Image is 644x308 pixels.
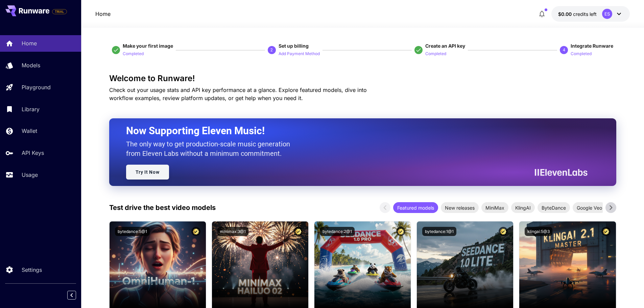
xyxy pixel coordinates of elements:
div: MiniMax [481,202,508,213]
span: MiniMax [481,204,508,211]
p: Wallet [22,127,37,135]
span: Make your first image [123,43,173,49]
div: ByteDance [538,202,570,213]
span: ByteDance [538,204,570,211]
a: Home [95,10,111,18]
button: Certified Model – Vetted for best performance and includes a commercial license. [294,227,303,236]
p: Test drive the best video models [109,203,216,213]
p: Home [22,39,37,47]
div: KlingAI [511,202,535,213]
button: Certified Model – Vetted for best performance and includes a commercial license. [191,227,200,236]
p: Playground [22,83,51,91]
button: Add Payment Method [279,49,320,57]
button: bytedance:5@1 [115,227,150,236]
img: alt [519,221,616,308]
h3: Welcome to Runware! [109,74,616,83]
span: Create an API key [425,43,465,49]
div: Google Veo [573,202,606,213]
img: alt [417,221,513,308]
span: $0.00 [558,11,573,17]
p: Settings [22,266,42,274]
button: minimax:3@1 [217,227,248,236]
span: Featured models [393,204,438,211]
span: New releases [441,204,479,211]
span: Set up billing [279,43,309,49]
span: Add your payment card to enable full platform functionality. [52,7,67,16]
span: TRIAL [52,9,67,14]
p: API Keys [22,149,44,157]
button: Completed [571,49,592,57]
div: Collapse sidebar [72,289,81,301]
img: alt [212,221,308,308]
p: Add Payment Method [279,51,320,57]
div: New releases [441,202,479,213]
span: credits left [573,11,597,17]
p: Library [22,105,40,113]
button: $0.0024ES [551,6,630,22]
p: Completed [123,51,144,57]
button: klingai:5@3 [525,227,552,236]
p: 4 [563,47,565,53]
button: Certified Model – Vetted for best performance and includes a commercial license. [499,227,508,236]
button: bytedance:1@1 [422,227,456,236]
p: Completed [425,51,446,57]
p: 2 [270,47,273,53]
button: Certified Model – Vetted for best performance and includes a commercial license. [396,227,405,236]
button: Completed [425,49,446,57]
button: Certified Model – Vetted for best performance and includes a commercial license. [601,227,611,236]
p: Models [22,61,40,69]
a: Try It Now [126,165,169,180]
div: $0.0024 [558,10,597,18]
h2: Now Supporting Eleven Music! [126,124,582,137]
img: alt [110,221,206,308]
p: The only way to get production-scale music generation from Eleven Labs without a minimum commitment. [126,139,295,158]
span: Integrate Runware [571,43,613,49]
span: Google Veo [573,204,606,211]
button: Completed [123,49,144,57]
p: Completed [571,51,592,57]
span: Check out your usage stats and API key performance at a glance. Explore featured models, dive int... [109,87,367,101]
p: Usage [22,171,38,179]
span: KlingAI [511,204,535,211]
div: ES [602,9,612,19]
button: bytedance:2@1 [320,227,355,236]
div: Featured models [393,202,438,213]
nav: breadcrumb [95,10,111,18]
button: Collapse sidebar [67,291,76,300]
img: alt [314,221,411,308]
